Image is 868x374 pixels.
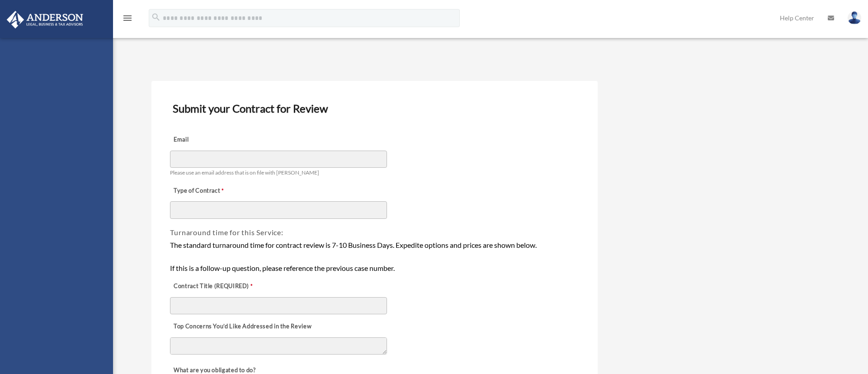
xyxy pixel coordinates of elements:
[170,169,319,176] span: Please use an email address that is on file with [PERSON_NAME]
[170,228,283,237] span: Turnaround time for this Service:
[169,99,580,118] h3: Submit your Contract for Review
[170,185,260,197] label: Type of Contract
[170,280,260,293] label: Contract Title (REQUIRED)
[4,11,86,28] img: Anderson Advisors Platinum Portal
[122,16,133,24] a: menu
[170,134,260,147] label: Email
[122,13,133,24] i: menu
[151,12,161,22] i: search
[170,320,314,333] label: Top Concerns You’d Like Addressed in the Review
[848,11,861,24] img: User Pic
[170,239,579,274] div: The standard turnaround time for contract review is 7-10 Business Days. Expedite options and pric...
